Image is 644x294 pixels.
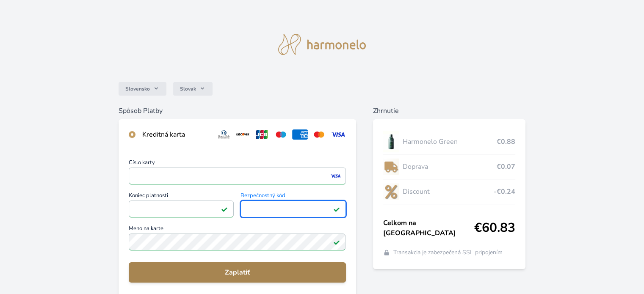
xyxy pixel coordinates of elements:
img: maestro.svg [273,129,289,140]
img: Pole je platné [333,206,340,212]
img: jcb.svg [254,129,270,140]
img: Pole je platné [333,239,340,245]
h6: Spôsob Platby [119,106,356,116]
button: Slovensko [119,82,166,96]
span: -€0.24 [494,187,515,197]
img: amex.svg [292,129,308,140]
span: Slovak [180,85,196,92]
iframe: Iframe pre deň vypršania platnosti [133,203,230,215]
span: Transakcia je zabezpečená SSL pripojením [393,248,503,257]
span: Celkom na [GEOGRAPHIC_DATA] [383,218,474,238]
span: Zaplatiť [135,267,339,278]
h6: Zhrnutie [373,106,525,116]
button: Zaplatiť [129,262,345,283]
img: Pole je platné [221,206,228,212]
span: Doprava [402,162,496,172]
img: CLEAN_GREEN_se_stinem_x-lo.jpg [383,131,399,152]
span: Číslo karty [129,160,345,168]
span: €0.88 [497,137,515,147]
button: Slovak [173,82,213,96]
iframe: Iframe pre bezpečnostný kód [244,203,342,215]
span: €60.83 [474,220,515,236]
div: Kreditná karta [142,129,209,140]
img: discover.svg [235,129,251,140]
img: mc.svg [311,129,327,140]
img: visa.svg [330,129,346,140]
span: Meno na karte [129,226,345,234]
img: logo.svg [278,34,366,55]
span: Bezpečnostný kód [240,193,345,201]
img: discount-lo.png [383,181,399,202]
span: Harmonelo Green [402,137,496,147]
span: Slovensko [125,85,150,92]
span: €0.07 [497,162,515,172]
img: visa [330,172,341,180]
iframe: Iframe pre číslo karty [133,170,342,182]
span: Koniec platnosti [129,193,234,201]
img: diners.svg [216,129,232,140]
img: delivery-lo.png [383,156,399,177]
input: Meno na kartePole je platné [129,234,345,250]
span: Discount [402,187,493,197]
